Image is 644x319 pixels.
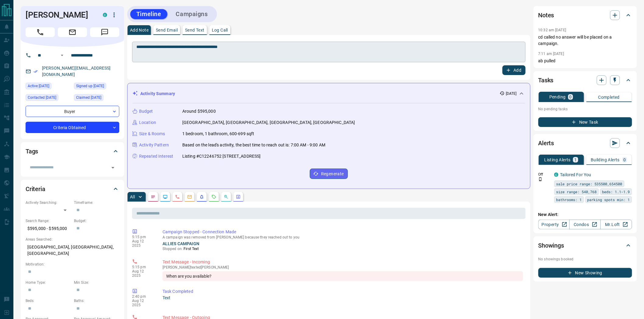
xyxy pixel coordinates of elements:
[26,106,119,117] div: Buyer
[140,91,175,97] p: Activity Summary
[26,122,119,133] div: Criteria Obtained
[598,95,620,99] p: Completed
[130,9,167,19] button: Timeline
[163,259,523,265] p: Text Message - Incoming
[26,237,119,242] p: Areas Searched:
[58,27,87,37] span: Email
[74,94,119,103] div: Mon Aug 11 2025
[506,91,517,96] p: [DATE]
[163,288,523,295] p: Task Completed
[538,52,564,56] p: 7:11 am [DATE]
[560,172,591,177] a: Tailored For You
[182,142,325,148] p: Based on the lead's activity, the best time to reach out is: 7:00 AM - 9:00 AM
[139,142,169,148] p: Activity Pattern
[182,108,216,115] p: Around $595,000
[538,268,632,278] button: New Showing
[538,34,632,47] p: cd called no answer will be placed on a campaign.
[130,28,149,32] p: Add Note
[103,13,107,17] div: condos.ca
[591,158,620,162] p: Building Alerts
[139,153,173,159] p: Repeated Interest
[538,8,632,22] div: Notes
[28,94,56,101] span: Contacted [DATE]
[224,194,229,199] svg: Opportunities
[76,83,104,89] span: Signed up [DATE]
[74,83,119,91] div: Mon Aug 11 2025
[602,189,630,195] span: beds: 1.1-1.9
[212,28,228,32] p: Log Call
[184,247,199,251] span: First Text
[538,58,632,64] p: ab pulled
[26,262,119,267] p: Motivation:
[538,238,632,253] div: Showings
[175,194,180,199] svg: Calls
[587,197,630,203] span: parking spots min: 1
[538,211,632,218] p: New Alert:
[26,224,71,234] p: $595,000 - $595,000
[538,172,551,177] p: Off
[600,220,632,229] a: Mr.Loft
[26,280,71,285] p: Home Type:
[163,265,523,269] p: [PERSON_NAME] texted [PERSON_NAME]
[502,65,526,75] button: Add
[163,246,523,252] p: Stopped on:
[163,194,168,199] svg: Lead Browsing Activity
[538,241,564,250] h2: Showings
[74,298,119,304] p: Baths:
[58,52,66,59] button: Open
[538,136,632,150] div: Alerts
[538,105,632,114] p: No pending tasks
[538,220,570,229] a: Property
[624,158,626,162] p: 0
[569,220,601,229] a: Condos
[556,181,622,187] span: sale price range: 535500,654500
[163,295,523,301] p: Text
[26,182,119,196] div: Criteria
[90,27,119,37] span: Message
[187,194,192,199] svg: Emails
[132,235,153,239] p: 5:15 pm
[132,299,153,307] p: Aug 12 2025
[538,75,554,85] h2: Tasks
[212,194,216,199] svg: Requests
[26,184,45,194] h2: Criteria
[132,265,153,269] p: 5:15 pm
[182,131,254,137] p: 1 bedroom, 1 bathroom, 600-699 sqft
[185,28,205,32] p: Send Text
[549,95,566,99] p: Pending
[132,294,153,299] p: 2:40 pm
[109,163,117,172] button: Open
[132,88,525,99] div: Activity Summary[DATE]
[26,83,71,91] div: Mon Aug 11 2025
[26,10,94,20] h1: [PERSON_NAME]
[310,169,348,179] button: Regenerate
[163,271,523,281] div: When are you available?
[74,200,119,205] p: Timeframe:
[26,218,71,224] p: Search Range:
[538,28,566,32] p: 10:32 am [DATE]
[130,195,135,199] p: All
[139,108,153,115] p: Budget
[538,10,554,20] h2: Notes
[156,28,178,32] p: Send Email
[74,280,119,285] p: Min Size:
[26,144,119,159] div: Tags
[139,131,165,137] p: Size & Rooms
[26,200,71,205] p: Actively Searching:
[26,27,55,37] span: Call
[182,153,261,159] p: Listing #C12246752 [STREET_ADDRESS]
[569,95,572,99] p: 0
[163,241,199,246] a: ALLIES CAMPAIGN
[556,189,597,195] span: size range: 540,768
[132,239,153,248] p: Aug 12 2025
[28,83,49,89] span: Active [DATE]
[163,235,523,239] p: A campaign was removed from [PERSON_NAME] because they reached out to you
[199,194,204,199] svg: Listing Alerts
[163,229,523,235] p: Campaign Stopped - Connection Made
[26,94,71,103] div: Tue Aug 12 2025
[236,194,241,199] svg: Agent Actions
[26,242,119,259] p: [GEOGRAPHIC_DATA], [GEOGRAPHIC_DATA], [GEOGRAPHIC_DATA]
[538,177,543,181] svg: Push Notification Only
[182,119,355,126] p: [GEOGRAPHIC_DATA], [GEOGRAPHIC_DATA], [GEOGRAPHIC_DATA], [GEOGRAPHIC_DATA]
[26,146,38,156] h2: Tags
